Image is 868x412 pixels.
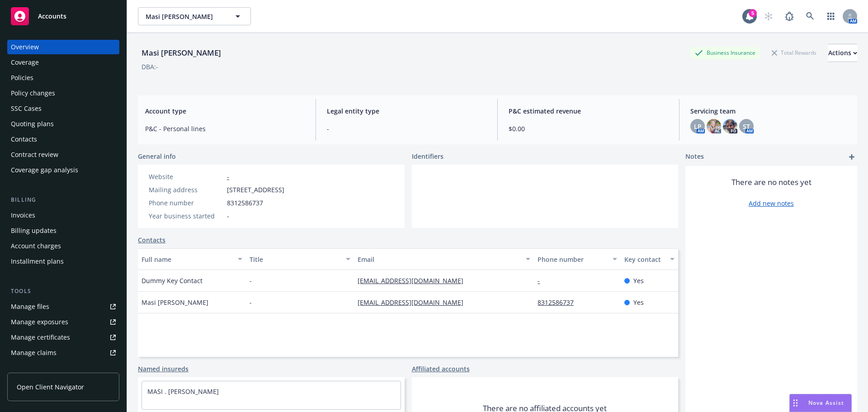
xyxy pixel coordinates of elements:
[759,7,778,25] a: Start snowing
[227,211,229,221] span: -
[7,299,119,314] a: Manage files
[412,364,470,374] a: Affiliated accounts
[227,172,229,181] a: -
[534,248,620,270] button: Phone number
[538,255,607,264] div: Phone number
[749,9,757,17] div: 5
[142,298,208,307] span: Masi [PERSON_NAME]
[412,152,443,161] span: Identifiers
[7,101,119,116] a: SSC Cases
[7,163,119,177] a: Coverage gap analysis
[790,394,801,412] div: Drag to move
[690,106,850,116] span: Servicing team
[11,346,57,360] div: Manage claims
[11,315,68,329] div: Manage exposures
[723,119,737,133] img: photo
[11,239,61,253] div: Account charges
[822,7,840,25] a: Switch app
[685,152,704,162] span: Notes
[11,117,54,131] div: Quoting plans
[358,255,520,264] div: Email
[142,255,232,264] div: Full name
[7,315,119,329] a: Manage exposures
[11,223,57,238] div: Billing updates
[145,124,305,133] span: P&C - Personal lines
[767,47,821,58] div: Total Rewards
[7,4,119,29] a: Accounts
[828,44,857,62] div: Actions
[707,119,721,133] img: photo
[694,122,702,131] span: LP
[731,177,811,188] span: There are no notes yet
[7,71,119,85] a: Policies
[138,152,176,161] span: General info
[145,106,305,116] span: Account type
[538,298,581,307] a: 8312586737
[147,387,219,396] a: MASI . [PERSON_NAME]
[149,172,223,181] div: Website
[138,235,165,245] a: Contacts
[7,330,119,345] a: Manage certificates
[633,276,644,285] span: Yes
[138,47,225,59] div: Masi [PERSON_NAME]
[789,394,852,412] button: Nova Assist
[11,55,39,70] div: Coverage
[11,208,35,223] div: Invoices
[7,40,119,54] a: Overview
[38,13,66,20] span: Accounts
[17,382,84,392] span: Open Client Navigator
[624,255,665,264] div: Key contact
[801,7,819,25] a: Search
[11,132,37,147] div: Contacts
[7,287,119,296] div: Tools
[149,211,223,221] div: Year business started
[7,223,119,238] a: Billing updates
[354,248,534,270] button: Email
[828,44,857,62] button: Actions
[250,255,340,264] div: Title
[633,298,644,307] span: Yes
[11,330,70,345] div: Manage certificates
[149,185,223,194] div: Mailing address
[146,12,224,21] span: Masi [PERSON_NAME]
[7,117,119,131] a: Quoting plans
[11,147,58,162] div: Contract review
[327,106,486,116] span: Legal entity type
[138,248,246,270] button: Full name
[250,276,252,285] span: -
[7,132,119,147] a: Contacts
[7,254,119,269] a: Installment plans
[509,106,668,116] span: P&C estimated revenue
[142,62,158,71] div: DBA: -
[227,185,284,194] span: [STREET_ADDRESS]
[11,71,33,85] div: Policies
[327,124,486,133] span: -
[7,346,119,360] a: Manage claims
[358,276,471,285] a: [EMAIL_ADDRESS][DOMAIN_NAME]
[142,276,203,285] span: Dummy Key Contact
[7,86,119,100] a: Policy changes
[138,7,251,25] button: Masi [PERSON_NAME]
[509,124,668,133] span: $0.00
[227,198,263,208] span: 8312586737
[808,399,844,407] span: Nova Assist
[11,101,42,116] div: SSC Cases
[149,198,223,208] div: Phone number
[11,86,55,100] div: Policy changes
[749,199,794,208] a: Add new notes
[250,298,252,307] span: -
[621,248,678,270] button: Key contact
[7,195,119,204] div: Billing
[11,254,64,269] div: Installment plans
[846,152,857,162] a: add
[11,40,39,54] div: Overview
[11,361,53,375] div: Manage BORs
[7,55,119,70] a: Coverage
[743,122,750,131] span: ST
[7,361,119,375] a: Manage BORs
[358,298,471,307] a: [EMAIL_ADDRESS][DOMAIN_NAME]
[690,47,760,58] div: Business Insurance
[11,163,78,177] div: Coverage gap analysis
[11,299,49,314] div: Manage files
